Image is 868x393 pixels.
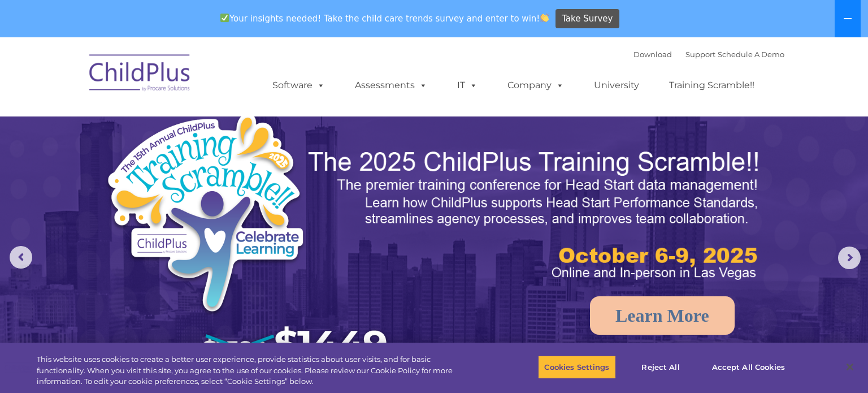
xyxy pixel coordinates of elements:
[590,296,735,335] a: Learn More
[633,50,672,59] a: Download
[220,14,229,22] img: ✅
[215,7,554,29] span: Your insights needed! Take the child care trends survey and enter to win!
[718,50,784,59] a: Schedule A Demo
[837,355,862,379] button: Close
[562,9,613,29] span: Take Survey
[37,354,478,387] div: This website uses cookies to create a better user experience, provide statistics about user visit...
[658,74,766,97] a: Training Scramble!!
[555,9,619,29] a: Take Survey
[261,74,336,97] a: Software
[583,74,650,97] a: University
[633,50,784,59] font: |
[157,121,205,129] span: Phone number
[446,74,489,97] a: IT
[538,355,615,379] button: Cookies Settings
[496,74,575,97] a: Company
[157,75,192,83] span: Last name
[540,14,549,22] img: 👏
[344,74,439,97] a: Assessments
[626,355,696,379] button: Reject All
[84,46,197,103] img: ChildPlus by Procare Solutions
[706,355,791,379] button: Accept All Cookies
[685,50,715,59] a: Support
